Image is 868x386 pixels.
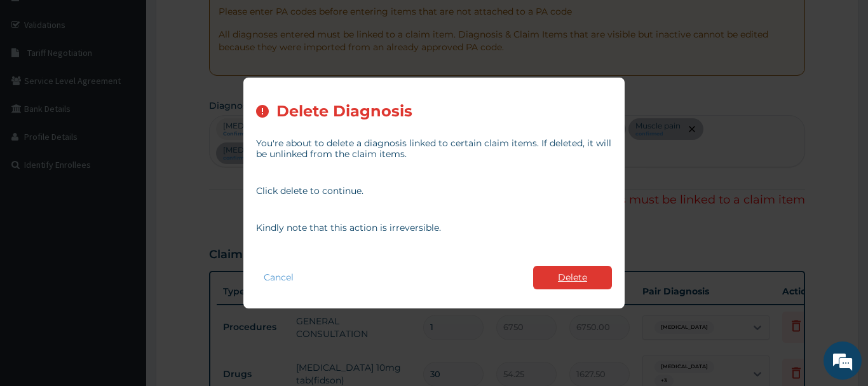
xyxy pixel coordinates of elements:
[208,6,239,37] div: Minimize live chat window
[24,64,51,95] img: d_794563401_company_1708531726252_794563401
[256,186,612,196] p: Click delete to continue.
[6,254,242,298] textarea: Type your message and hit 'Enter'
[533,266,612,289] button: Delete
[276,103,412,120] h2: Delete Diagnosis
[66,71,214,88] div: Chat with us now
[256,223,612,233] p: Kindly note that this action is irreversible.
[256,268,301,287] button: Cancel
[256,138,612,160] p: You're about to delete a diagnosis linked to certain claim items. If deleted, it will be unlinked...
[74,113,175,242] span: We're online!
